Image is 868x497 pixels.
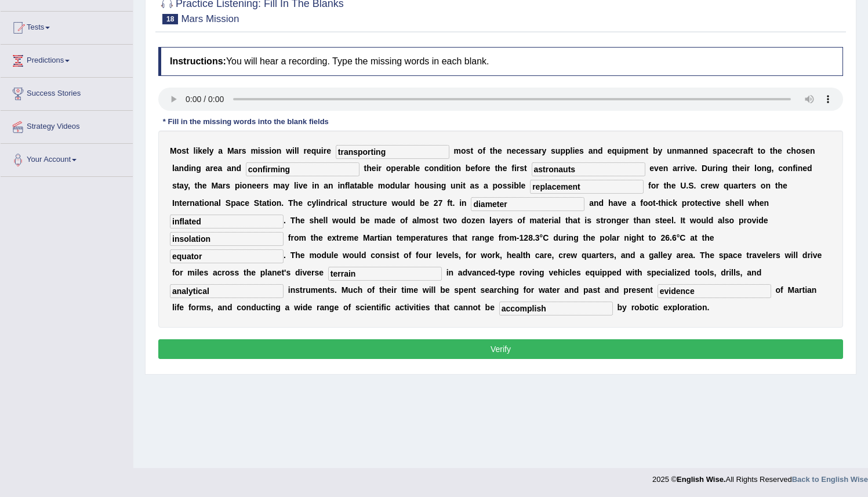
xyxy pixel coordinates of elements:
b: s [529,146,534,155]
b: v [686,164,691,173]
b: e [202,181,207,190]
b: i [296,181,299,190]
b: h [197,181,202,190]
b: t [758,146,761,155]
b: c [424,164,429,173]
b: b [514,181,519,190]
b: s [181,146,186,155]
b: s [242,146,246,155]
b: u [707,164,713,173]
b: r [680,164,683,173]
b: a [733,181,738,190]
b: r [407,181,410,190]
b: e [470,164,475,173]
b: n [798,164,803,173]
input: blank [471,197,584,211]
b: o [497,181,503,190]
b: f [748,146,751,155]
b: y [658,146,663,155]
strong: Back to English Wise [792,475,868,484]
b: d [184,164,189,173]
b: r [713,164,716,173]
b: s [466,146,471,155]
b: r [261,181,264,190]
b: q [612,146,617,155]
b: l [294,181,296,190]
b: n [718,164,723,173]
b: e [740,164,744,173]
b: i [189,164,191,173]
b: r [303,146,306,155]
b: s [713,146,717,155]
b: a [206,164,210,173]
b: p [391,164,396,173]
b: l [193,146,195,155]
b: l [519,181,521,190]
b: i [258,146,260,155]
b: b [466,164,471,173]
b: s [226,181,230,190]
b: e [690,164,695,173]
b: o [451,164,456,173]
b: i [269,146,271,155]
b: a [227,164,231,173]
b: b [362,181,367,190]
b: m [629,146,636,155]
b: M [227,146,234,155]
b: a [324,181,328,190]
b: e [511,146,516,155]
b: t [354,181,357,190]
b: s [520,164,524,173]
b: d [598,146,603,155]
input: blank [170,249,284,263]
b: i [444,164,446,173]
b: a [357,181,362,190]
b: t [186,146,189,155]
b: m [454,146,461,155]
b: i [572,146,575,155]
a: Strategy Videos [1,111,133,140]
b: t [524,164,527,173]
b: m [250,146,257,155]
b: a [404,164,408,173]
b: q [724,181,729,190]
b: h [493,146,498,155]
b: l [571,146,573,155]
b: i [292,146,295,155]
b: u [555,146,561,155]
b: e [636,146,641,155]
b: s [172,181,177,190]
b: o [386,164,391,173]
b: t [732,164,735,173]
b: f [482,146,485,155]
button: Verify [158,339,843,359]
b: r [740,146,743,155]
b: t [463,181,466,190]
b: t [646,146,649,155]
b: g [722,164,728,173]
b: e [805,146,810,155]
b: r [482,164,485,173]
b: c [727,146,731,155]
input: blank [532,162,645,176]
b: v [654,164,659,173]
b: d [703,146,708,155]
b: p [565,146,571,155]
b: g [441,181,446,190]
b: n [810,146,815,155]
b: e [252,181,256,190]
b: s [474,181,479,190]
b: t [490,146,493,155]
b: n [277,146,282,155]
b: t [470,146,473,155]
b: e [575,146,579,155]
b: y [542,146,546,155]
b: o [177,146,182,155]
b: p [560,146,565,155]
b: i [449,164,451,173]
b: , [188,181,190,190]
b: o [429,164,434,173]
b: n [456,181,461,190]
b: t [195,181,198,190]
b: a [534,146,539,155]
